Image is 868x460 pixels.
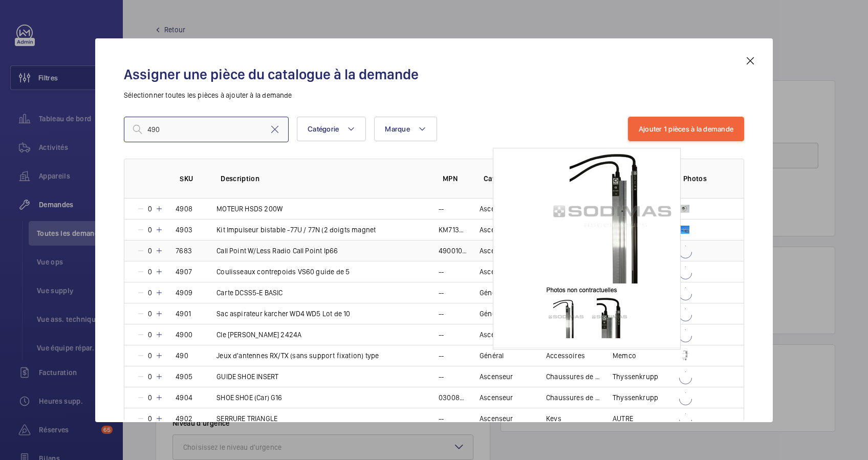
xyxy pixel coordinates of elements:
[546,267,600,277] p: Chaussures de guidage et graisseurs
[176,330,192,340] p: 4900
[145,309,155,319] p: 0
[180,173,204,184] p: SKU
[546,288,600,298] p: Composant électrique
[216,267,350,277] p: Coulisseaux contrepoids VS60 guide de 5
[308,125,339,133] span: Catégorie
[216,392,282,403] p: SHOE SHOE (Car) G16
[480,330,513,340] p: Ascenseur
[546,246,567,256] p: Autres
[145,246,155,256] p: 0
[480,309,504,319] p: Général
[145,351,155,361] p: 0
[124,65,744,84] h2: Assigner une pièce du catalogue à la demande
[439,413,444,424] p: --
[613,267,641,277] p: Sodimas
[176,392,192,403] p: 4904
[176,225,192,235] p: 4903
[176,288,192,298] p: 4909
[613,246,639,256] p: Xpander
[216,413,277,424] p: SERRURE TRIANGLE
[216,288,283,298] p: Carte DCSS5-E BASIC
[439,309,444,319] p: --
[216,246,338,256] p: Call Point W/Less Radio Call Point Ip66
[216,225,376,235] p: Kit Impulseur bistable -77U / 77N (2 doigts magnet
[297,117,366,141] button: Catégorie
[176,204,192,214] p: 4908
[176,267,192,277] p: 4907
[546,330,561,340] p: Keys
[546,309,585,319] p: Accessoires
[145,371,155,382] p: 0
[546,225,585,235] p: Accessoires
[480,246,513,256] p: Ascenseur
[480,413,513,424] p: Ascenseur
[385,125,410,133] span: Marque
[439,330,444,340] p: --
[613,371,658,382] p: Thyssenkrupp
[480,351,504,361] p: Général
[176,309,191,319] p: 4901
[613,330,664,340] p: [PERSON_NAME]
[176,371,192,382] p: 4905
[439,246,467,256] p: 4900100FUL-0005
[613,351,636,361] p: Memco
[216,330,301,340] p: Cle [PERSON_NAME] 2424A
[176,413,192,424] p: 4902
[145,330,155,340] p: 0
[546,413,561,424] p: Keys
[374,117,437,141] button: Marque
[439,392,467,403] p: 03008033
[439,371,444,382] p: --
[484,173,534,184] p: Catégories
[683,173,723,184] p: Photos
[145,204,155,214] p: 0
[480,267,513,277] p: Ascenseur
[613,413,633,424] p: AUTRE
[439,204,444,214] p: --
[439,225,467,235] p: KM713227G01
[613,204,664,214] p: [PERSON_NAME]
[617,173,667,184] p: Marques
[546,351,585,361] p: Accessoires
[216,309,350,319] p: Sac aspirateur karcher WD4 WD5 Lot de 10
[216,204,283,214] p: MOTEUR HSDS 200W
[145,413,155,424] p: 0
[679,351,689,361] img: 2XxQ9LgYMpNgYZcG-NkkhbE6_eH8V2z_rNY9MHh6lBoH_nXG.png
[443,173,467,184] p: MPN
[145,225,155,235] p: 0
[613,392,658,403] p: Thyssenkrupp
[221,173,426,184] p: Description
[613,225,629,235] p: Kone
[124,90,744,100] p: Sélectionner toutes les pièces à ajouter à la demande
[628,117,744,141] button: Ajouter 1 pièces à la demande
[439,288,444,298] p: --
[216,351,379,361] p: Jeux d'antennes RX/TX (sans support fixation) type
[546,371,600,382] p: Chaussures de guidage et graisseurs
[480,371,513,382] p: Ascenseur
[124,117,289,142] input: Find a part
[480,392,513,403] p: Ascenseur
[613,288,664,298] p: [PERSON_NAME]
[546,392,600,403] p: Chaussures de guidage et graisseurs
[145,392,155,403] p: 0
[439,351,444,361] p: --
[480,225,513,235] p: Ascenseur
[480,204,513,214] p: Ascenseur
[176,351,188,361] p: 490
[546,204,566,214] p: motor
[145,288,155,298] p: 0
[679,204,689,214] img: MapEZdnLmFmaJj9EQ85n2KOIuPQ95yAHgCoR0992QvywDR8A.jpeg
[550,173,600,184] p: Sous catégories
[145,267,155,277] p: 0
[613,309,637,319] p: Karcher
[216,371,278,382] p: GUIDE SHOE INSERT
[679,225,689,235] img: kfddUKEhvo9lcJ7rc76Rb4znROQhbVWQAr84sWBeS-gGkl_N.jpeg
[176,246,192,256] p: 7683
[480,288,504,298] p: Général
[439,267,444,277] p: --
